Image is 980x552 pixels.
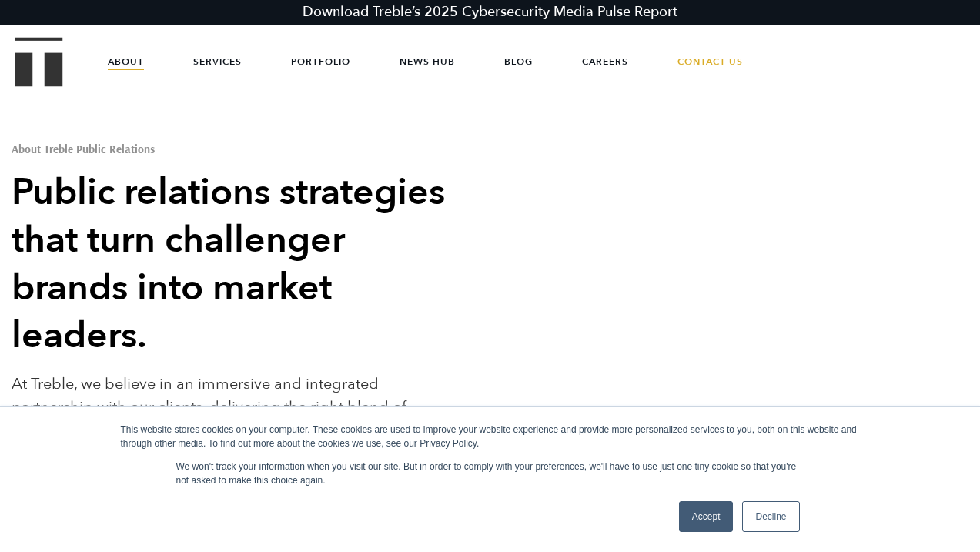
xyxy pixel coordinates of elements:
a: Decline [742,501,799,532]
img: Treble logo [15,37,63,86]
a: Portfolio [291,38,350,85]
a: Blog [504,38,533,85]
a: About [108,38,144,85]
h2: Public relations strategies that turn challenger brands into market leaders. [12,169,463,360]
a: Services [193,38,242,85]
a: Treble Homepage [15,38,62,85]
p: We won't track your information when you visit our site. But in order to comply with your prefere... [176,460,804,487]
a: News Hub [400,38,455,85]
h1: About Treble Public Relations [12,143,463,155]
a: Careers [582,38,628,85]
div: This website stores cookies on your computer. These cookies are used to improve your website expe... [121,423,860,450]
a: Contact Us [677,38,743,85]
a: Accept [679,501,734,532]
